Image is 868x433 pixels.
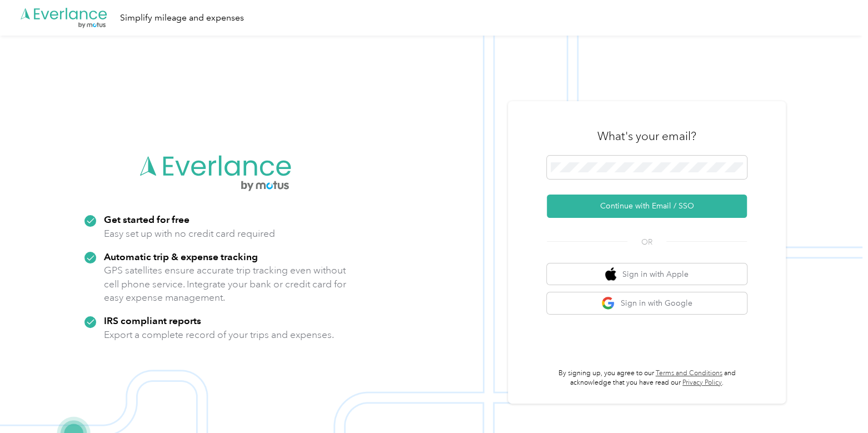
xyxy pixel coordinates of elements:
span: OR [627,236,666,248]
p: Export a complete record of your trips and expenses. [104,328,334,342]
p: By signing up, you agree to our and acknowledge that you have read our . [547,369,747,388]
p: GPS satellites ensure accurate trip tracking even without cell phone service. Integrate your bank... [104,263,347,305]
a: Privacy Policy [682,379,722,387]
div: Simplify mileage and expenses [120,11,244,25]
button: google logoSign in with Google [547,292,747,314]
img: google logo [601,296,615,310]
h3: What's your email? [597,128,696,144]
button: apple logoSign in with Apple [547,263,747,285]
strong: Automatic trip & expense tracking [104,251,258,262]
strong: Get started for free [104,213,189,225]
img: apple logo [605,267,616,281]
strong: IRS compliant reports [104,315,201,326]
a: Terms and Conditions [656,369,722,377]
button: Continue with Email / SSO [547,195,747,218]
iframe: Everlance-gr Chat Button Frame [806,371,868,433]
p: Easy set up with no credit card required [104,227,275,241]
